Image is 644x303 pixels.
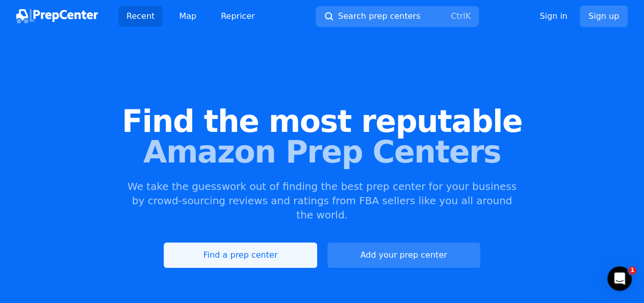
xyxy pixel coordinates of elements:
span: Find the most reputable [16,106,628,136]
a: Recent [118,6,163,26]
a: Repricer [213,6,263,26]
iframe: Intercom live chat [607,266,632,291]
span: Search prep centers [338,10,420,22]
a: Add your prep center [327,242,480,268]
button: Search prep centersCtrlK [316,6,479,27]
p: We take the guesswork out of finding the best prep center for your business by crowd-sourcing rev... [126,179,518,222]
span: Amazon Prep Centers [16,136,628,167]
kbd: Ctrl [451,11,465,21]
span: 1 [628,266,636,274]
a: Map [171,6,204,26]
a: Sign in [539,10,568,22]
img: PrepCenter [16,9,98,23]
kbd: K [465,11,471,21]
a: Sign up [580,6,628,27]
a: Find a prep center [164,242,317,268]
